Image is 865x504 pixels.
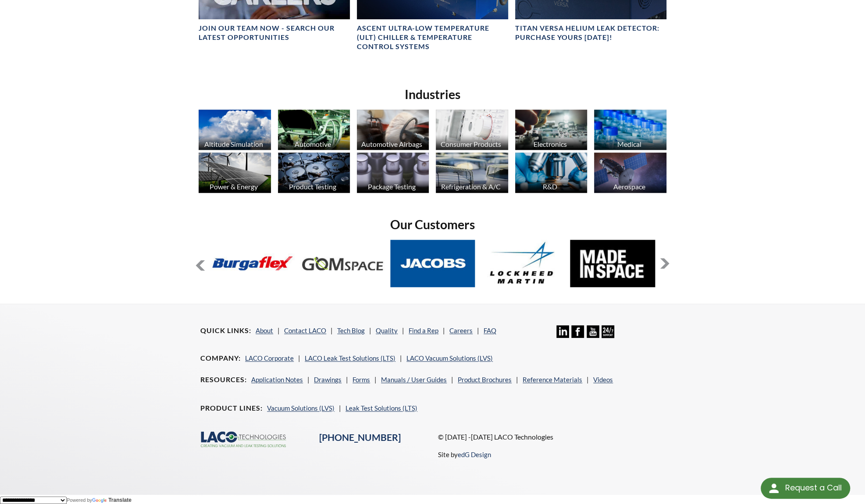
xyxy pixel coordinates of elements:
[409,327,438,334] a: Find a Rep
[356,182,428,191] div: Package Testing
[278,153,350,193] img: industry_ProductTesting_670x376.jpg
[594,110,666,153] a: Medical
[436,110,508,150] img: industry_Consumer_670x376.jpg
[570,240,655,287] img: MadeInSpace.jpg
[195,86,670,103] h2: Industries
[200,404,263,413] h4: Product Lines
[314,376,342,383] a: Drawings
[515,110,587,150] img: industry_Electronics_670x376.jpg
[300,240,385,287] img: GOM-Space.jpg
[767,481,781,495] img: round button
[278,110,350,150] img: industry_Automotive_670x376.jpg
[277,140,349,148] div: Automotive
[278,110,350,153] a: Automotive
[352,376,370,383] a: Forms
[593,182,665,191] div: Aerospace
[245,354,294,362] a: LACO Corporate
[438,431,664,443] p: © [DATE] -[DATE] LACO Technologies
[449,327,473,334] a: Careers
[256,327,273,334] a: About
[92,498,108,504] img: Google Translate
[284,327,326,334] a: Contact LACO
[457,451,491,458] a: edG Design
[594,110,666,150] img: industry_Medical_670x376.jpg
[515,153,587,195] a: R&D
[92,497,132,503] a: Translate
[267,404,335,412] a: Vacuum Solutions (LVS)
[357,153,429,193] img: industry_Package_670x376.jpg
[357,110,429,153] a: Automotive Airbags
[199,110,271,153] a: Altitude Simulation
[278,153,350,195] a: Product Testing
[436,110,508,153] a: Consumer Products
[406,354,493,362] a: LACO Vacuum Solutions (LVS)
[436,153,508,193] img: industry_HVAC_670x376.jpg
[484,327,496,334] a: FAQ
[458,376,512,383] a: Product Brochures
[515,153,587,193] img: industry_R_D_670x376.jpg
[199,153,271,193] img: industry_Power-2_670x376.jpg
[210,240,295,287] img: Burgaflex.jpg
[376,327,398,334] a: Quality
[345,404,417,412] a: Leak Test Solutions (LTS)
[602,331,614,339] a: 24/7 Support
[251,376,303,383] a: Application Notes
[199,153,271,195] a: Power & Energy
[277,182,349,191] div: Product Testing
[594,153,666,195] a: Aerospace
[480,240,565,287] img: Lockheed-Martin.jpg
[514,140,586,148] div: Electronics
[514,182,586,191] div: R&D
[199,24,350,42] h4: Join our team now - SEARCH OUR LATEST OPPORTUNITIES
[305,354,395,362] a: LACO Leak Test Solutions (LTS)
[199,110,271,150] img: industry_AltitudeSim_670x376.jpg
[602,325,614,338] img: 24/7 Support Icon
[434,140,507,148] div: Consumer Products
[515,24,666,42] h4: TITAN VERSA Helium Leak Detector: Purchase Yours [DATE]!
[200,375,247,384] h4: Resources
[357,24,508,51] h4: Ascent Ultra-Low Temperature (ULT) Chiller & Temperature Control Systems
[319,432,401,443] a: [PHONE_NUMBER]
[593,140,665,148] div: Medical
[594,153,666,193] img: Artboard_1.jpg
[195,217,670,233] h2: Our Customers
[337,327,365,334] a: Tech Blog
[356,140,428,148] div: Automotive Airbags
[523,376,582,383] a: Reference Materials
[197,140,270,148] div: Altitude Simulation
[593,376,613,383] a: Videos
[438,449,491,460] p: Site by
[761,478,850,499] div: Request a Call
[515,110,587,153] a: Electronics
[200,326,251,335] h4: Quick Links
[197,182,270,191] div: Power & Energy
[200,354,241,363] h4: Company
[436,153,508,195] a: Refrigeration & A/C
[434,182,507,191] div: Refrigeration & A/C
[785,478,841,498] div: Request a Call
[357,110,429,150] img: industry_Auto-Airbag_670x376.jpg
[357,153,429,195] a: Package Testing
[390,240,475,287] img: Jacobs.jpg
[381,376,447,383] a: Manuals / User Guides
